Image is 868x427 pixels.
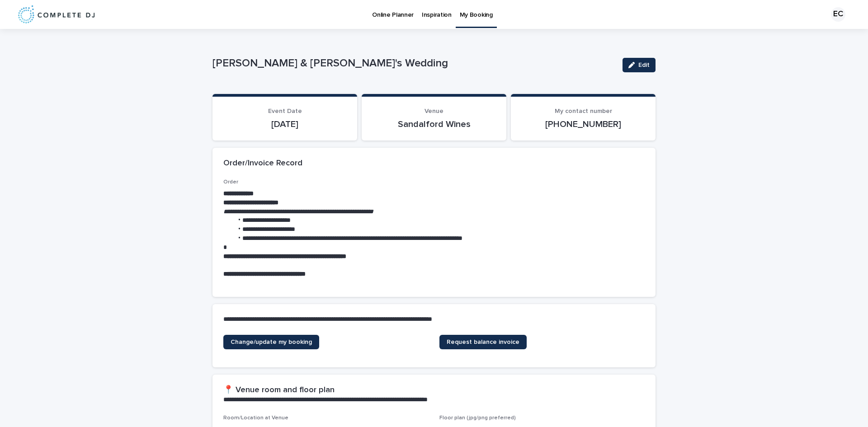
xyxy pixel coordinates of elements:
[638,62,650,68] span: Edit
[425,108,443,114] span: Venue
[223,335,319,349] a: Change/update my booking
[439,415,516,421] span: Floor plan (jpg/png preferred)
[223,119,346,130] p: [DATE]
[831,7,845,22] div: EC
[223,159,302,169] h2: Order/Invoice Record
[555,108,612,114] span: My contact number
[268,108,302,114] span: Event Date
[447,339,519,345] span: Request balance invoice
[373,119,495,130] p: Sandalford Wines
[623,58,656,72] button: Edit
[223,179,238,185] span: Order
[223,415,288,421] span: Room/Location at Venue
[212,57,615,70] p: [PERSON_NAME] & [PERSON_NAME]'s Wedding
[439,335,527,349] a: Request balance invoice
[231,339,312,345] span: Change/update my booking
[522,119,645,130] p: [PHONE_NUMBER]
[18,5,94,23] img: 8nP3zCmvR2aWrOmylPw8
[223,385,335,395] h2: 📍 Venue room and floor plan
